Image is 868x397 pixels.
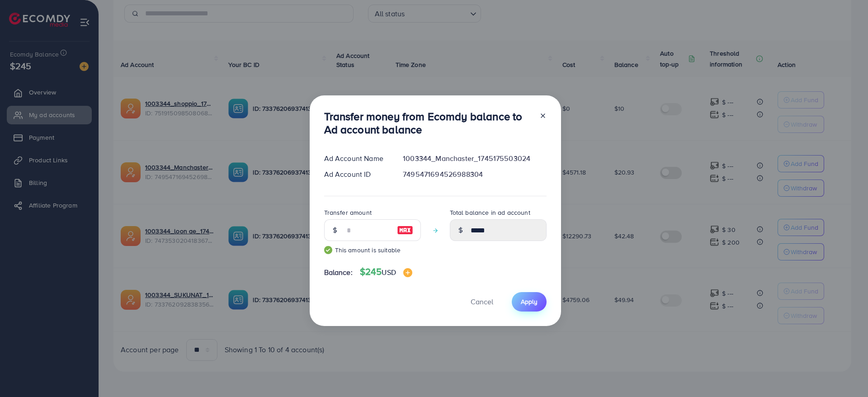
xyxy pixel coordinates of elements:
h3: Transfer money from Ecomdy balance to Ad account balance [324,110,532,136]
div: 1003344_Manchaster_1745175503024 [396,153,553,164]
iframe: Chat [830,356,861,390]
button: Cancel [459,292,505,312]
button: Apply [512,292,547,312]
span: Cancel [471,297,493,307]
img: guide [324,246,332,254]
img: image [403,268,412,277]
h4: $245 [360,266,412,278]
label: Transfer amount [324,208,372,217]
div: Ad Account ID [317,169,396,180]
span: Balance: [324,267,353,278]
span: Apply [521,297,538,306]
span: USD [382,267,396,277]
small: This amount is suitable [324,246,421,255]
div: 7495471694526988304 [396,169,553,180]
img: image [397,225,413,236]
label: Total balance in ad account [450,208,530,217]
div: Ad Account Name [317,153,396,164]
